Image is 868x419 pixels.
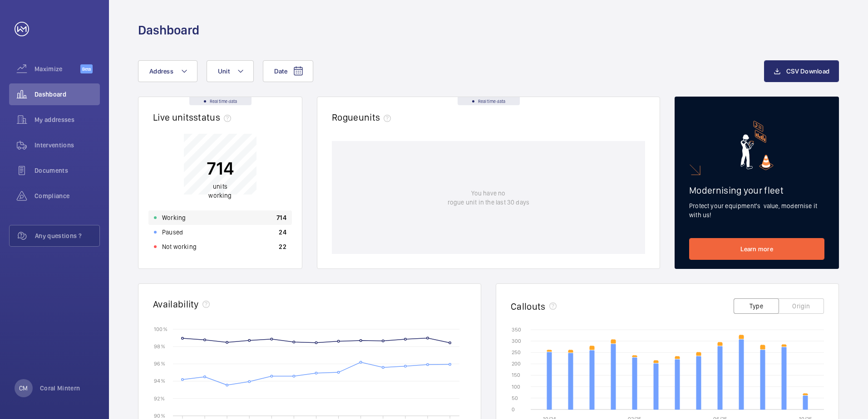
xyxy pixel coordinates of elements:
text: 92 % [154,395,165,401]
p: CM [19,384,28,393]
span: Date [274,68,287,75]
text: 250 [512,349,521,356]
text: 96 % [154,361,165,367]
h2: Live units [153,112,235,123]
p: You have no rogue unit in the last 30 days [448,189,529,207]
p: Paused [162,228,183,237]
span: CSV Download [786,68,829,75]
span: Interventions [35,141,100,150]
span: units [359,112,395,123]
span: Address [149,68,173,75]
p: 714 [207,157,234,180]
span: Compliance [35,191,100,200]
text: 150 [512,372,520,378]
span: status [193,112,235,123]
span: Any questions ? [35,231,99,240]
text: 98 % [154,343,165,350]
div: Real time data [189,97,252,105]
p: units [207,182,234,200]
p: 714 [276,213,286,222]
button: CSV Download [764,60,839,82]
text: 90 % [154,412,165,419]
p: Protect your equipment's value, modernise it with us! [689,201,824,219]
h2: Availability [153,298,199,310]
button: Origin [779,298,824,314]
p: 22 [279,242,286,251]
span: Unit [218,68,230,75]
span: Documents [35,166,100,175]
span: Dashboard [35,90,100,99]
text: 100 [512,384,520,390]
text: 200 [512,361,521,367]
p: 24 [279,228,286,237]
div: Real time data [458,97,520,105]
button: Date [263,60,313,82]
h1: Dashboard [138,22,199,39]
p: Coral Mintern [40,384,80,393]
button: Unit [207,60,254,82]
button: Type [734,298,779,314]
span: Beta [80,64,93,73]
text: 350 [512,326,521,333]
button: Address [138,60,197,82]
a: Learn more [689,238,824,260]
text: 300 [512,338,521,344]
img: marketing-card.svg [740,121,774,170]
p: Not working [162,242,197,251]
text: 94 % [154,378,165,384]
h2: Rogue [332,112,395,123]
span: My addresses [35,115,100,124]
text: 0 [512,406,515,413]
text: 100 % [154,326,168,332]
h2: Modernising your fleet [689,185,824,196]
span: working [208,192,232,199]
p: Working [162,213,186,222]
text: 50 [512,395,518,401]
span: Maximize [35,64,80,73]
h2: Callouts [511,301,546,312]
